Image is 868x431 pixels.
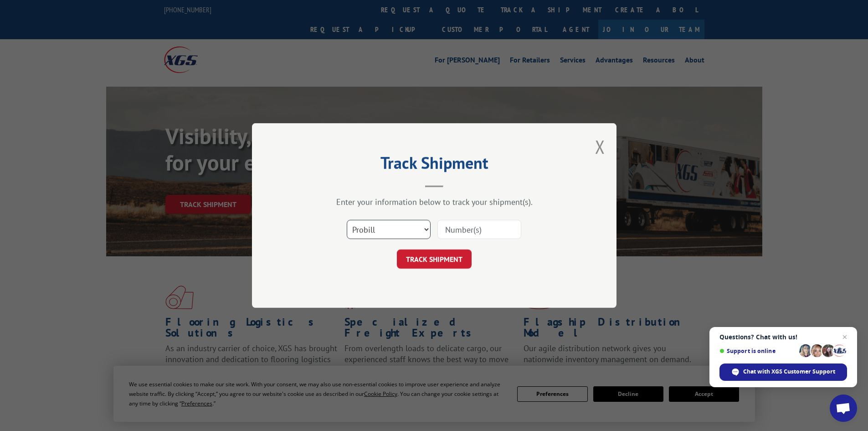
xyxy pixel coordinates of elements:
[743,368,835,376] span: Chat with XGS Customer Support
[397,249,472,269] button: TRACK SHIPMENT
[830,395,857,422] div: Open chat
[298,156,571,174] h2: Track Shipment
[839,332,850,343] span: Close chat
[719,348,796,354] span: Support is online
[719,363,847,381] div: Chat with XGS Customer Support
[595,135,605,159] button: Close modal
[298,197,571,207] div: Enter your information below to track your shipment(s).
[719,333,847,341] span: Questions? Chat with us!
[437,220,521,239] input: Number(s)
